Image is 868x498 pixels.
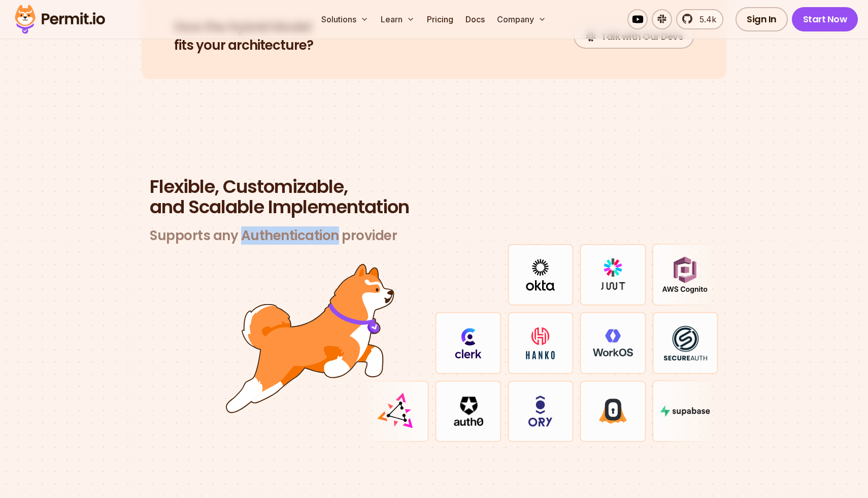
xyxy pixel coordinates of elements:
h2: and Scalable Implementation [150,177,718,217]
a: Docs [461,9,489,29]
span: Flexible, Customizable, [150,177,718,197]
img: Permit logo [10,2,110,37]
button: Learn [377,9,419,29]
a: 5.4k [676,9,723,29]
span: 5.4k [693,13,716,25]
a: Sign In [736,7,788,31]
h3: Supports any Authentication provider [150,227,718,244]
a: Pricing [423,9,457,29]
button: Company [493,9,550,29]
button: Solutions [317,9,373,29]
a: Start Now [792,7,858,31]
